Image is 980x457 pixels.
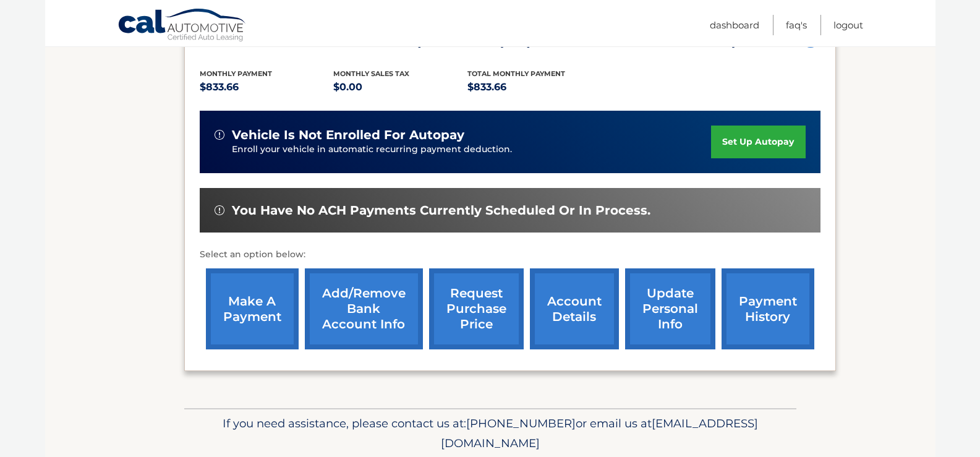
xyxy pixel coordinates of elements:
[467,69,565,78] span: Total Monthly Payment
[786,15,807,35] a: FAQ's
[206,268,299,349] a: make a payment
[833,15,863,35] a: Logout
[441,416,758,450] span: [EMAIL_ADDRESS][DOMAIN_NAME]
[215,205,224,215] img: alert-white.svg
[200,69,272,78] span: Monthly Payment
[232,203,650,218] span: You have no ACH payments currently scheduled or in process.
[200,79,334,96] p: $833.66
[117,8,247,44] a: Cal Automotive
[232,127,464,143] span: vehicle is not enrolled for autopay
[333,79,467,96] p: $0.00
[711,126,805,158] a: set up autopay
[722,268,814,349] a: payment history
[530,268,619,349] a: account details
[467,79,602,96] p: $833.66
[625,268,715,349] a: update personal info
[305,268,423,349] a: Add/Remove bank account info
[429,268,524,349] a: request purchase price
[215,130,224,140] img: alert-white.svg
[710,15,759,35] a: Dashboard
[466,416,576,430] span: [PHONE_NUMBER]
[200,247,820,262] p: Select an option below:
[232,143,712,156] p: Enroll your vehicle in automatic recurring payment deduction.
[333,69,409,78] span: Monthly sales Tax
[192,414,788,453] p: If you need assistance, please contact us at: or email us at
